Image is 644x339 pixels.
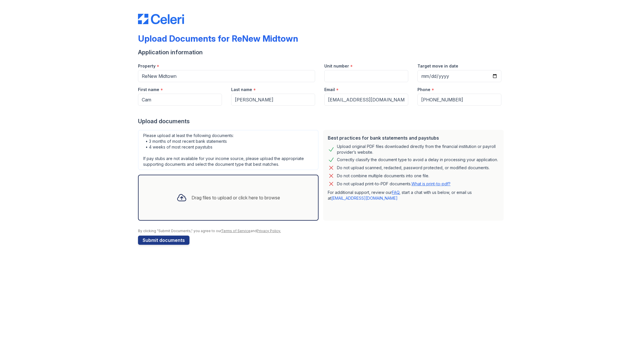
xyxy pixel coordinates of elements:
a: Terms of Service [221,229,250,233]
button: Submit documents [138,236,189,245]
label: Property [138,63,156,69]
p: Do not upload print-to-PDF documents. [337,181,451,187]
a: Privacy Policy. [257,229,281,233]
a: What is print-to-pdf? [411,181,451,186]
label: Last name [231,87,252,93]
p: For additional support, review our , start a chat with us below, or email us at [328,190,499,201]
div: Do not upload scanned, redacted, password protected, or modified documents. [337,164,490,171]
label: First name [138,87,159,93]
label: Phone [417,87,430,93]
a: [EMAIL_ADDRESS][DOMAIN_NAME] [331,196,398,201]
div: Upload documents [138,117,506,125]
div: Do not combine multiple documents into one file. [337,172,429,179]
div: Upload Documents for ReNew Midtown [138,33,298,44]
div: Please upload at least the following documents: • 3 months of most recent bank statements • 4 wee... [138,130,319,170]
div: Best practices for bank statements and paystubs [328,134,499,141]
label: Target move in date [417,63,458,69]
div: Upload original PDF files downloaded directly from the financial institution or payroll provider’... [337,144,499,155]
a: FAQ [392,190,399,195]
div: Correctly classify the document type to avoid a delay in processing your application. [337,156,498,163]
img: CE_Logo_Blue-a8612792a0a2168367f1c8372b55b34899dd931a85d93a1a3d3e32e68fde9ad4.png [138,14,184,24]
label: Unit number [324,63,349,69]
div: By clicking "Submit Documents," you agree to our and [138,229,506,233]
label: Email [324,87,335,93]
div: Application information [138,48,506,56]
div: Drag files to upload or click here to browse [191,194,280,201]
